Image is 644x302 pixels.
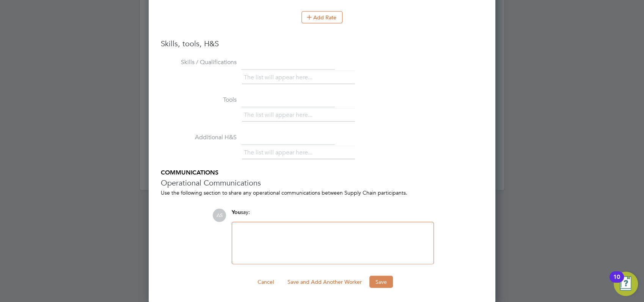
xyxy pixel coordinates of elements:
li: The list will appear here... [244,110,316,120]
button: Open Resource Center, 10 new notifications [614,272,638,296]
label: Additional H&S [161,134,237,142]
li: The list will appear here... [244,72,316,83]
h5: COMMUNICATIONS [161,169,483,177]
label: Skills / Qualifications [161,58,237,66]
h3: Skills, tools, H&S [161,39,483,49]
span: AS [213,209,226,222]
div: 10 [613,277,620,287]
div: Use the following section to share any operational communications between Supply Chain participants. [161,189,483,196]
li: The list will appear here... [244,148,316,158]
label: Tools [161,96,237,104]
button: Cancel [251,276,280,288]
button: Save and Add Another Worker [281,276,368,288]
button: Save [369,276,393,288]
h3: Operational Communications [161,178,483,188]
div: say: [232,209,434,222]
span: You [232,209,241,215]
button: Add Rate [302,11,342,24]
